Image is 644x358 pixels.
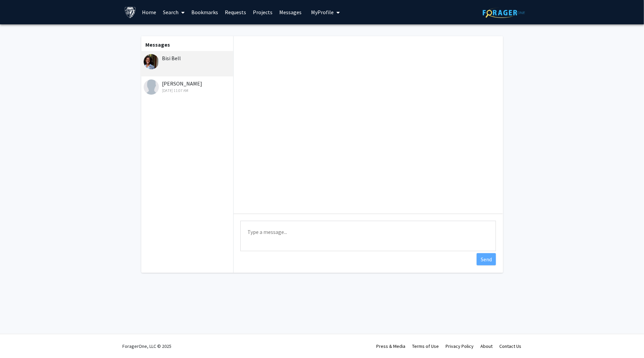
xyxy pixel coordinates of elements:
[123,334,172,358] div: ForagerOne, LLC © 2025
[221,0,249,24] a: Requests
[412,343,439,349] a: Terms of Use
[483,7,525,18] img: ForagerOne Logo
[144,88,232,94] div: [DATE] 11:07 AM
[249,0,276,24] a: Projects
[144,79,159,95] img: Yihao Liu
[477,253,496,265] button: Send
[377,343,406,349] a: Press & Media
[240,221,496,251] textarea: Message
[311,9,334,16] span: My Profile
[188,0,221,24] a: Bookmarks
[144,54,159,69] img: Bisi Bell
[160,0,188,24] a: Search
[144,79,232,94] div: [PERSON_NAME]
[5,328,29,353] iframe: Chat
[481,343,493,349] a: About
[446,343,474,349] a: Privacy Policy
[139,0,160,24] a: Home
[144,54,232,62] div: Bisi Bell
[500,343,522,349] a: Contact Us
[124,6,136,18] img: Johns Hopkins University Logo
[276,0,305,24] a: Messages
[146,41,170,48] b: Messages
